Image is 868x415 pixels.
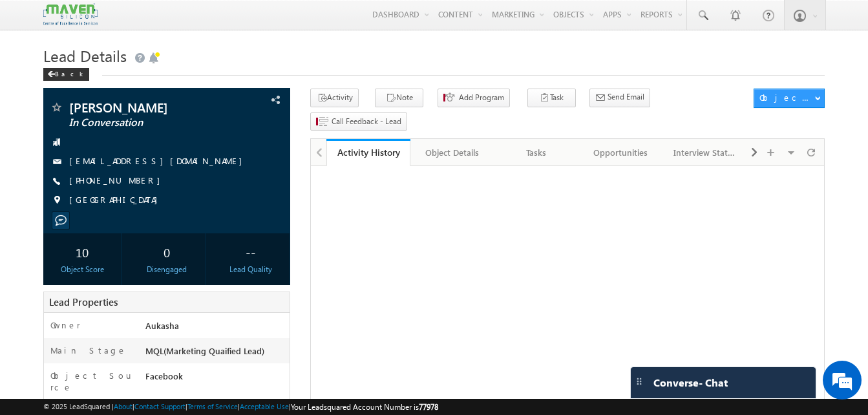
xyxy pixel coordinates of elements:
span: Aukasha [145,320,179,331]
button: Note [375,89,423,107]
span: Send Email [608,91,644,103]
a: Contact Support [134,402,185,410]
div: Interview Status [673,145,736,160]
label: Main Stage [50,345,127,356]
a: Back [43,67,96,78]
span: In Conversation [69,116,221,129]
div: Opportunities [589,145,651,160]
a: Tasks [495,139,579,166]
a: Object Details [410,139,494,166]
span: [PERSON_NAME] [69,101,221,114]
div: Disengaged [131,264,202,275]
a: Terms of Service [187,402,238,410]
span: Your Leadsquared Account Number is [291,402,438,412]
span: Converse - Chat [653,377,728,388]
button: Send Email [589,89,650,107]
img: Custom Logo [43,3,98,26]
span: [PHONE_NUMBER] [69,175,167,187]
div: Activity History [336,146,401,158]
label: Object Source [50,370,133,393]
span: [GEOGRAPHIC_DATA] [69,194,164,207]
a: Interview Status [663,139,747,166]
button: Call Feedback - Lead [310,112,407,131]
span: Add Program [459,92,504,103]
a: Opportunities [579,139,663,166]
span: © 2025 LeadSquared | | | | | [43,401,438,413]
div: 10 [47,240,118,264]
button: Add Program [438,89,510,107]
span: 77978 [419,402,438,412]
span: Call Feedback - Lead [332,116,401,127]
div: -- [215,240,286,264]
div: 0 [131,240,202,264]
a: Acceptable Use [240,402,289,410]
button: Task [527,89,576,107]
span: Lead Details [43,45,127,66]
div: Object Actions [759,92,814,103]
div: Object Score [47,264,118,275]
div: Lead Quality [215,264,286,275]
span: Lead Properties [49,295,118,308]
button: Object Actions [754,89,825,108]
div: Back [43,68,89,81]
div: Tasks [505,145,567,160]
a: [EMAIL_ADDRESS][DOMAIN_NAME] [69,155,249,166]
a: About [114,402,132,410]
div: MQL(Marketing Quaified Lead) [142,345,290,363]
a: Activity History [326,139,410,166]
div: Facebook [142,370,290,388]
img: carter-drag [634,376,644,387]
button: Activity [310,89,359,107]
div: Object Details [421,145,483,160]
label: Owner [50,319,81,331]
